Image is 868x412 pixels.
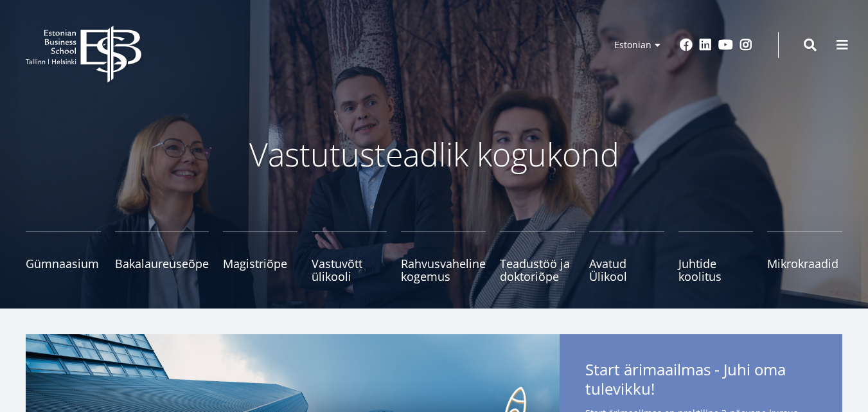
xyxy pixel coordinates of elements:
a: Bakalaureuseõpe [115,231,209,283]
a: Juhtide koolitus [678,231,754,283]
a: Gümnaasium [26,231,101,283]
span: Avatud Ülikool [589,257,664,283]
p: Vastutusteadlik kogukond [94,135,775,174]
a: Rahvusvaheline kogemus [401,231,486,283]
span: Magistriõpe [223,257,298,270]
span: Gümnaasium [26,257,101,270]
a: Youtube [718,39,733,51]
span: Rahvusvaheline kogemus [401,257,486,283]
a: Avatud Ülikool [589,231,664,283]
a: Mikrokraadid [767,231,842,283]
span: Teadustöö ja doktoriõpe [500,257,575,283]
span: Bakalaureuseõpe [115,257,209,270]
span: Juhtide koolitus [678,257,754,283]
a: Facebook [680,39,693,51]
a: Vastuvõtt ülikooli [312,231,387,283]
span: Start ärimaailmas - Juhi oma [585,360,817,402]
span: Mikrokraadid [767,257,842,270]
a: Magistriõpe [223,231,298,283]
span: Vastuvõtt ülikooli [312,257,387,283]
a: Instagram [740,39,752,51]
a: Teadustöö ja doktoriõpe [500,231,575,283]
span: tulevikku! [585,379,655,399]
a: Linkedin [699,39,712,51]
